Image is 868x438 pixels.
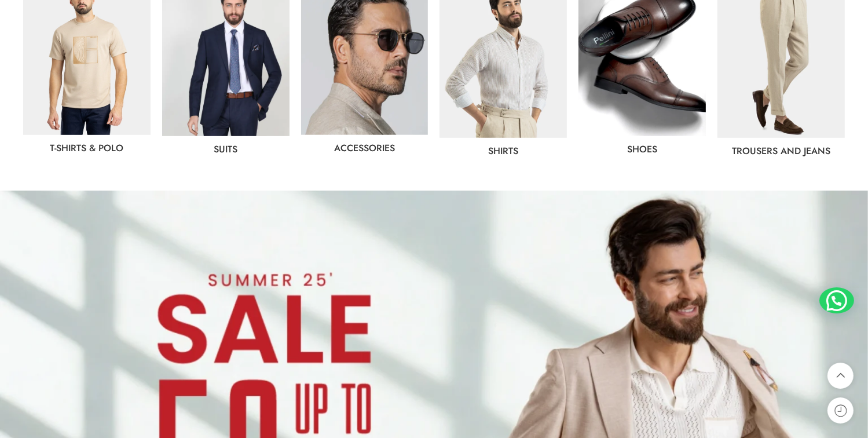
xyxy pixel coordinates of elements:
a: Trousers and jeans [732,144,830,158]
a: Shirts [488,144,518,158]
a: shoes [627,143,657,156]
a: T-Shirts & Polo [50,141,123,155]
a: Suits [214,143,237,156]
a: Accessories [334,141,395,155]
